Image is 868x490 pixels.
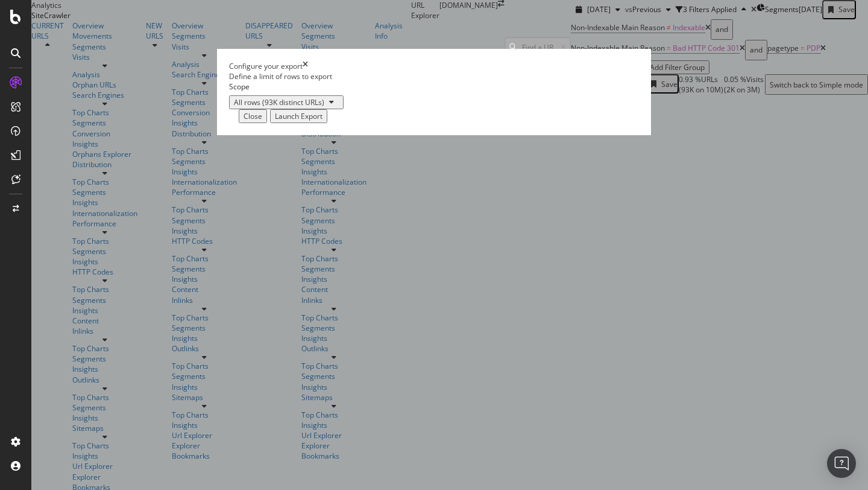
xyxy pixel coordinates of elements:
div: Configure your export [229,61,303,71]
div: Open Intercom Messenger [827,449,856,478]
div: Launch Export [275,111,322,121]
button: All rows (93K distinct URLs) [229,95,344,109]
div: All rows (93K distinct URLs) [234,97,324,107]
label: Scope [229,81,250,92]
div: Define a limit of rows to export [229,71,639,81]
div: modal [217,49,651,135]
button: Launch Export [270,109,327,123]
div: times [303,61,308,71]
div: Close [244,111,262,121]
button: Close [239,109,267,123]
